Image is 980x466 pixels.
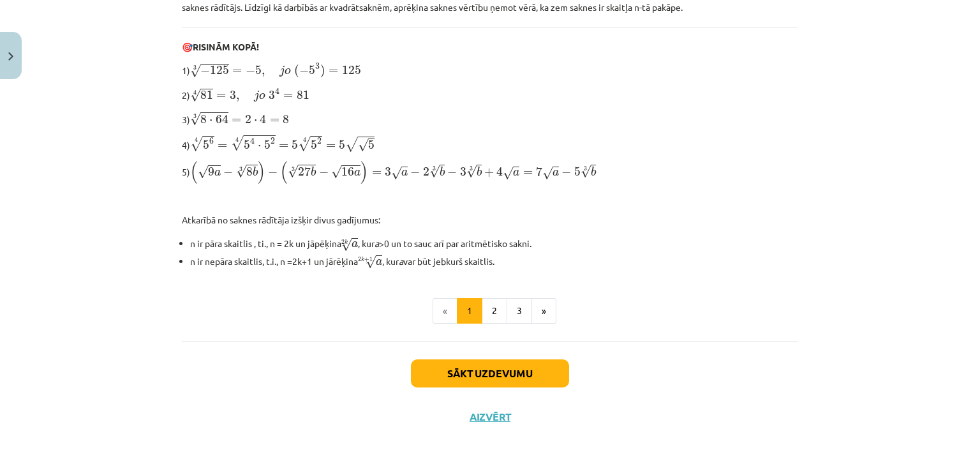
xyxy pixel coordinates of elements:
[457,298,482,324] button: 1
[232,69,242,74] span: =
[200,66,210,75] span: −
[513,170,519,176] span: a
[345,137,358,152] span: √
[311,167,316,176] span: b
[466,165,477,178] span: √
[244,140,250,149] span: 5
[200,115,207,124] span: 8
[331,165,341,179] span: √
[531,298,556,324] button: »
[503,167,513,180] span: √
[200,91,213,100] span: 81
[591,167,596,176] span: b
[429,165,440,178] span: √
[245,115,251,124] span: 2
[190,252,798,269] li: n ir nepāra skaitlis, t.i., n =2k+1 un jārēķina , kur var būt jebkurš skaitlis.
[232,118,241,123] span: =
[264,140,271,149] span: 5
[216,94,226,99] span: =
[260,114,266,124] span: 4
[236,95,239,101] span: ,
[376,259,382,266] span: a
[366,255,376,269] span: √
[223,168,233,177] span: −
[352,241,358,248] span: a
[484,168,494,177] span: +
[460,167,466,176] span: 3
[423,167,429,176] span: 2
[385,167,391,176] span: 3
[218,144,227,149] span: =
[298,167,311,176] span: 27
[258,161,265,184] span: )
[315,63,320,70] span: 3
[391,167,401,180] span: √
[231,135,244,151] span: √
[326,144,336,149] span: =
[193,41,259,52] b: RISINĀM KOPĀ!
[182,213,798,227] p: Atkarībā no saknes rādītāja izšķir divus gadījumus:
[329,69,338,74] span: =
[320,64,325,78] span: )
[482,298,507,324] button: 2
[198,165,208,179] span: √
[523,170,533,176] span: =
[208,167,214,176] span: 9
[375,237,379,249] i: a
[496,167,503,176] span: 4
[254,90,259,101] span: j
[372,170,382,176] span: =
[8,52,13,61] img: icon-close-lesson-0947bae3869378f0d4975bcd49f059093ad1ed9edebbc8119c70593378902aed.svg
[280,161,288,184] span: (
[190,64,200,78] span: √
[258,145,261,149] span: ⋅
[440,167,445,176] span: b
[283,115,289,124] span: 8
[279,65,285,77] span: j
[253,167,258,176] span: b
[216,114,228,124] span: 64
[447,168,457,177] span: −
[299,66,309,75] span: −
[399,255,403,267] i: a
[309,66,315,75] span: 5
[182,134,798,153] p: 4)
[341,238,352,252] span: √
[190,112,200,126] span: √
[270,118,279,123] span: =
[358,257,361,261] span: 2
[259,93,265,100] span: o
[354,170,360,176] span: a
[361,257,364,262] span: k
[283,94,293,99] span: =
[553,170,559,176] span: a
[182,298,798,324] nav: Page navigation example
[190,161,198,184] span: (
[230,91,236,100] span: 3
[368,140,375,149] span: 5
[250,137,255,144] span: 4
[255,66,262,75] span: 5
[561,168,571,177] span: −
[292,140,298,149] span: 5
[411,359,569,387] button: Sākt uzdevumu
[209,138,214,144] span: 6
[268,168,278,177] span: −
[275,88,279,95] span: 4
[182,110,798,126] p: 3)
[401,170,408,176] span: a
[214,170,221,176] span: a
[410,168,420,177] span: −
[364,257,369,262] span: +
[209,119,212,123] span: ⋅
[297,91,309,100] span: 81
[581,165,591,178] span: √
[298,136,311,151] span: √
[466,410,514,423] button: Aizvērt
[360,161,368,184] span: )
[254,119,257,123] span: ⋅
[246,66,255,75] span: −
[182,61,798,79] p: 1)
[288,165,298,178] span: √
[246,167,253,176] span: 8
